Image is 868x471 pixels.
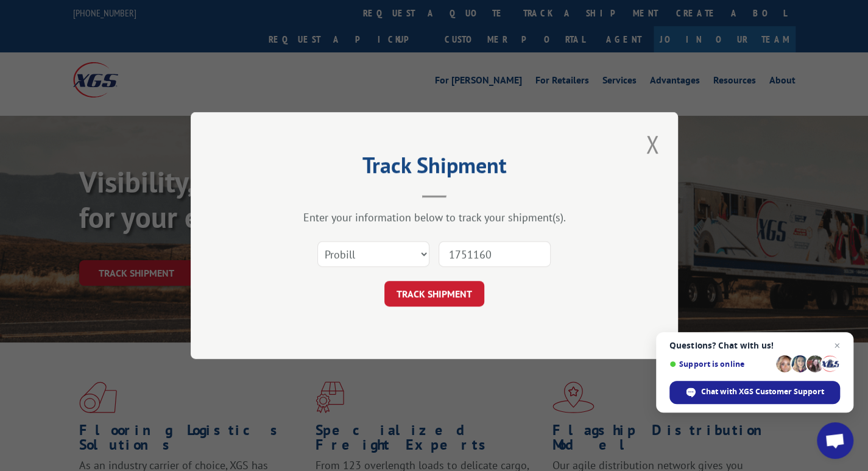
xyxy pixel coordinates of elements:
[701,386,824,397] span: Chat with XGS Customer Support
[252,210,617,224] div: Enter your information below to track your shipment(s).
[669,341,840,350] span: Questions? Chat with us!
[642,127,663,161] button: Close modal
[817,422,853,459] a: Open chat
[669,359,772,369] span: Support is online
[384,281,484,306] button: TRACK SHIPMENT
[669,381,840,404] span: Chat with XGS Customer Support
[252,157,617,180] h2: Track Shipment
[439,241,551,267] input: Number(s)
